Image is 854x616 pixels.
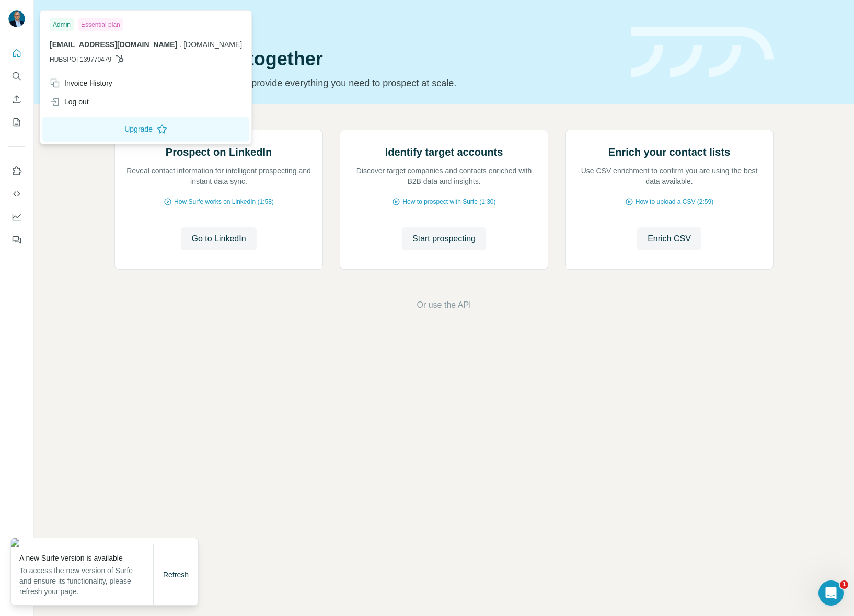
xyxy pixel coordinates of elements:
[114,19,618,30] div: Quick start
[19,553,153,563] p: A new Surfe version is available
[8,230,25,249] button: Feedback
[8,113,25,132] button: My lists
[50,18,74,31] div: Admin
[608,145,730,159] h2: Enrich your contact lists
[402,197,495,206] span: How to prospect with Surfe (1:30)
[166,145,272,159] h2: Prospect on LinkedIn
[114,76,618,90] p: Pick your starting point and we’ll provide everything you need to prospect at scale.
[78,18,123,31] div: Essential plan
[50,97,89,107] div: Log out
[163,571,189,579] span: Refresh
[8,184,25,203] button: Use Surfe API
[648,233,691,245] span: Enrich CSV
[8,207,25,226] button: Dashboard
[11,538,198,547] img: 8c262336-a376-4085-8b01-5606560701fa
[8,161,25,180] button: Use Surfe on LinkedIn
[818,580,844,606] iframe: Intercom live chat
[8,90,25,109] button: Enrich CSV
[50,40,177,49] span: [EMAIL_ADDRESS][DOMAIN_NAME]
[402,227,486,250] button: Start prospecting
[576,166,763,187] p: Use CSV enrichment to confirm you are using the best data available.
[840,580,848,589] span: 1
[19,565,153,597] p: To access the new version of Surfe and ensure its functionality, please refresh your page.
[156,565,196,584] button: Refresh
[8,10,25,27] img: Avatar
[636,197,713,206] span: How to upload a CSV (2:59)
[637,227,701,250] button: Enrich CSV
[417,299,471,311] button: Or use the API
[181,227,256,250] button: Go to LinkedIn
[8,44,25,63] button: Quick start
[50,55,111,64] span: HUBSPOT139770479
[50,78,112,88] div: Invoice History
[42,117,249,142] button: Upgrade
[179,40,181,49] span: .
[114,49,618,69] h1: Let’s prospect together
[385,145,503,159] h2: Identify target accounts
[8,67,25,86] button: Search
[351,166,537,187] p: Discover target companies and contacts enriched with B2B data and insights.
[412,233,476,245] span: Start prospecting
[183,40,242,49] span: [DOMAIN_NAME]
[174,197,274,206] span: How Surfe works on LinkedIn (1:58)
[631,27,774,78] img: banner
[191,233,246,245] span: Go to LinkedIn
[125,166,312,187] p: Reveal contact information for intelligent prospecting and instant data sync.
